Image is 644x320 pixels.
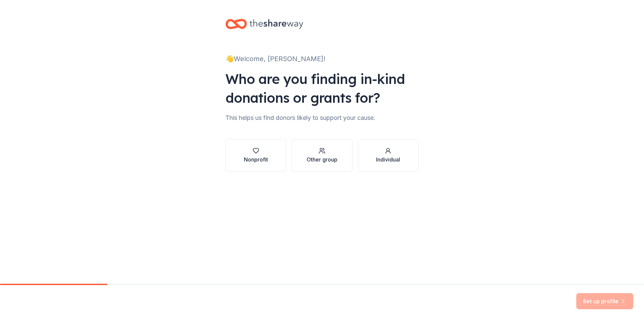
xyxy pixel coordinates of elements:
[244,155,268,164] div: Nonprofit
[291,139,352,172] button: Other group
[225,53,419,64] div: 👋 Welcome, [PERSON_NAME]!
[358,139,419,172] button: Individual
[376,155,400,164] div: Individual
[307,155,337,164] div: Other group
[225,112,419,123] div: This helps us find donors likely to support your cause.
[225,70,419,107] div: Who are you finding in-kind donations or grants for?
[225,139,286,172] button: Nonprofit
